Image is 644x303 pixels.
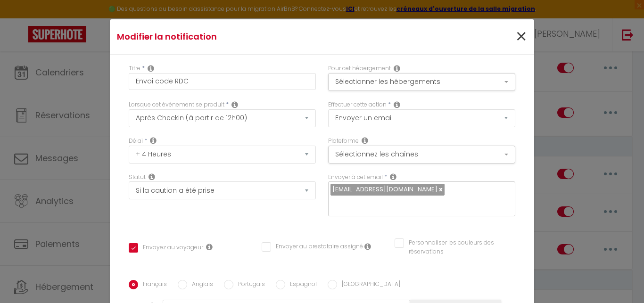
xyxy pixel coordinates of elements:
[206,243,213,251] i: Envoyer au voyageur
[328,173,383,182] label: Envoyer à cet email
[337,280,400,290] label: [GEOGRAPHIC_DATA]
[129,173,146,182] label: Statut
[364,243,371,250] i: Envoyer au prestataire si il est assigné
[285,280,317,290] label: Espagnol
[362,137,368,144] i: Action Channel
[233,280,265,290] label: Portugais
[332,185,438,194] span: [EMAIL_ADDRESS][DOMAIN_NAME]
[328,137,359,146] label: Plateforme
[515,23,527,51] span: ×
[394,101,400,108] i: Action Type
[149,173,155,180] i: Booking status
[328,100,387,109] label: Effectuer cette action
[390,173,396,180] i: Recipient
[604,261,637,296] iframe: Chat
[515,27,527,47] button: Close
[328,73,515,91] button: Sélectionner les hébergements
[148,65,154,72] i: Title
[231,101,238,108] i: Event Occur
[129,64,140,73] label: Titre
[187,280,213,290] label: Anglais
[328,146,515,164] button: Sélectionnez les chaînes
[394,65,400,72] i: This Rental
[129,100,224,109] label: Lorsque cet événement se produit
[150,137,157,144] i: Action Time
[8,4,36,32] button: Ouvrir le widget de chat LiveChat
[117,30,386,43] h4: Modifier la notification
[129,137,143,146] label: Délai
[138,280,167,290] label: Français
[328,64,391,73] label: Pour cet hébergement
